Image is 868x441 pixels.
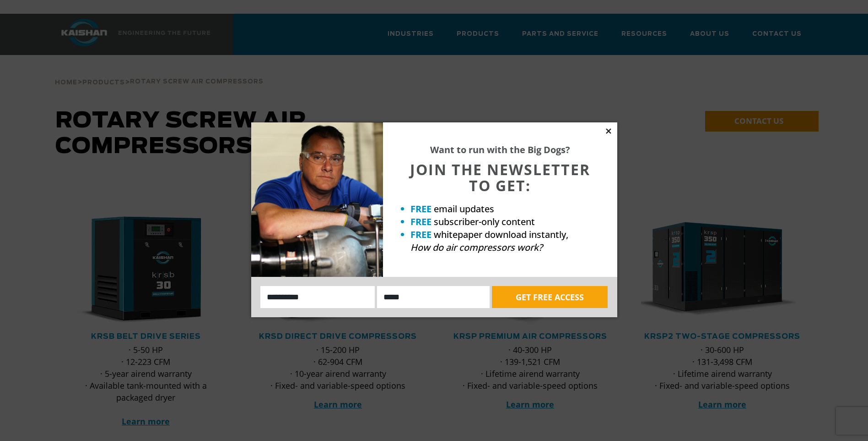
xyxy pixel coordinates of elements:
[410,160,590,195] span: JOIN THE NEWSLETTER TO GET:
[492,286,608,308] button: GET FREE ACCESS
[410,228,431,241] strong: FREE
[410,203,431,215] strong: FREE
[430,143,570,156] strong: Want to run with the Big Dogs?
[260,286,375,308] input: Name:
[377,286,490,308] input: Email
[434,203,494,215] span: email updates
[434,215,535,228] span: subscriber-only content
[434,228,568,241] span: whitepaper download instantly,
[410,241,543,254] em: How do air compressors work?
[410,215,431,228] strong: FREE
[604,127,613,135] button: Close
